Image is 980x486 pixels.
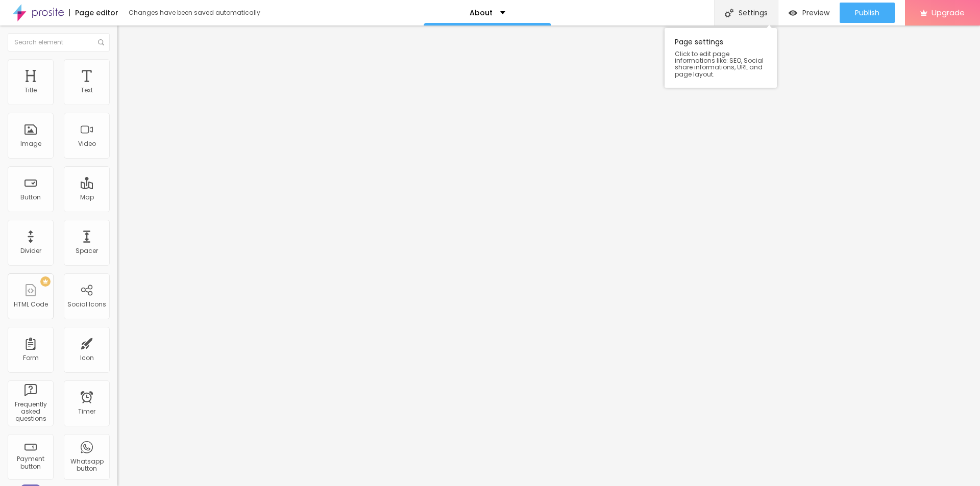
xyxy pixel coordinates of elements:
div: Payment button [10,455,51,470]
div: Frequently asked questions [10,401,51,423]
div: Icon [80,354,94,362]
div: Video [78,140,96,147]
img: Icone [725,9,733,17]
div: Social Icons [67,301,106,308]
img: view-1.svg [789,9,797,17]
div: Whatsapp button [66,458,107,473]
button: Preview [778,3,840,23]
div: HTML Code [14,301,48,308]
div: Button [20,194,41,201]
div: Text [81,87,93,94]
div: Form [23,354,39,362]
span: Preview [802,9,829,17]
button: Publish [840,3,895,23]
div: Map [80,194,94,201]
div: Changes have been saved automatically [129,10,260,16]
div: Title [24,87,37,94]
p: About [470,9,493,16]
img: Icone [98,39,104,45]
div: Image [20,140,41,147]
input: Search element [8,33,110,52]
iframe: Editor [117,25,980,486]
div: Divider [20,247,41,254]
div: Timer [78,408,95,415]
span: Publish [855,9,879,17]
div: Spacer [76,247,98,254]
span: Upgrade [932,8,965,17]
div: Page settings [665,28,777,88]
div: Page editor [69,9,118,16]
span: Click to edit page informations like: SEO, Social share informations, URL and page layout. [675,50,767,78]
